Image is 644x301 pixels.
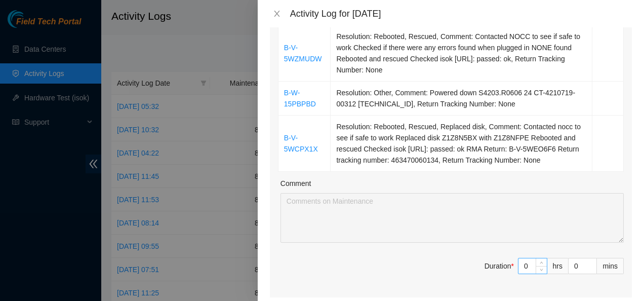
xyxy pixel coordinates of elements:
[539,267,545,273] span: down
[536,258,547,266] span: Increase Value
[284,44,322,63] a: B-V-5WZMUDW
[280,193,624,243] textarea: Comment
[547,258,569,274] div: hrs
[280,178,311,189] label: Comment
[536,266,547,274] span: Decrease Value
[539,259,545,266] span: up
[331,116,592,172] td: Resolution: Rebooted, Rescued, Replaced disk, Comment: Contacted nocc to see if safe to work Repl...
[273,10,281,18] span: close
[331,25,592,82] td: Resolution: Rebooted, Rescued, Comment: Contacted NOCC to see if safe to work Checked if there we...
[284,134,318,153] a: B-V-5WCPX1X
[270,9,284,19] button: Close
[284,89,316,108] a: B-W-15PBPBD
[331,82,592,116] td: Resolution: Other, Comment: Powered down S4203.R0606 24 CT-4210719-00312 [TECHNICAL_ID], Return T...
[485,260,514,272] div: Duration
[290,8,632,19] div: Activity Log for [DATE]
[597,258,624,274] div: mins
